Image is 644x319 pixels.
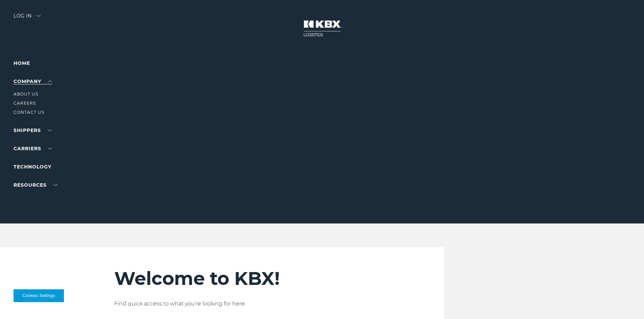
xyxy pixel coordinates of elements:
[297,14,348,43] img: kbx logo
[14,60,30,66] a: Home
[14,289,64,302] button: Cookies Settings
[14,127,52,133] a: SHIPPERS
[114,300,404,308] p: Find quick access to what you're looking for here.
[14,110,44,115] a: Contact Us
[14,101,36,106] a: Careers
[14,78,52,84] a: Company
[37,15,41,17] img: arrow
[14,145,52,152] a: Carriers
[14,14,41,23] div: Log in
[14,91,38,97] a: About Us
[14,182,57,188] a: RESOURCES
[14,164,51,170] a: Technology
[610,287,644,319] iframe: Chat Widget
[114,267,404,290] h2: Welcome to KBX!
